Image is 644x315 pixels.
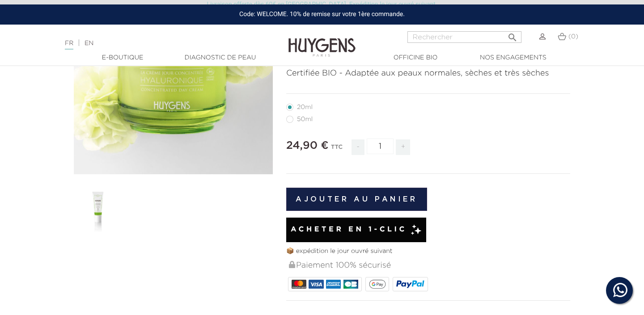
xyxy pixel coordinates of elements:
[286,140,329,151] span: 24,90 €
[78,53,167,63] a: E-Boutique
[367,139,394,154] input: Quantité
[288,24,356,58] img: Huygens
[288,256,570,275] div: Paiement 100% sécurisé
[286,67,570,80] p: Certifiée BIO - Adaptée aux peaux normales, sèches et très sèches
[468,53,558,63] a: Nos engagements
[331,138,343,162] div: TTC
[507,29,518,40] i: 
[175,53,265,63] a: Diagnostic de peau
[286,188,427,211] button: Ajouter au panier
[286,247,570,256] p: 📦 expédition le jour ouvré suivant
[65,40,73,50] a: FR
[504,29,521,41] button: 
[85,40,93,46] a: EN
[286,104,323,111] label: 20ml
[326,280,341,289] img: AMEX
[292,280,306,289] img: MASTERCARD
[369,280,386,289] img: google_pay
[289,261,295,268] img: Paiement 100% sécurisé
[60,38,262,49] div: |
[568,34,578,40] span: (0)
[371,53,460,63] a: Officine Bio
[286,116,323,123] label: 50ml
[309,280,323,289] img: VISA
[343,280,358,289] img: CB_NATIONALE
[352,139,364,155] span: -
[407,31,521,43] input: Rechercher
[396,139,410,155] span: +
